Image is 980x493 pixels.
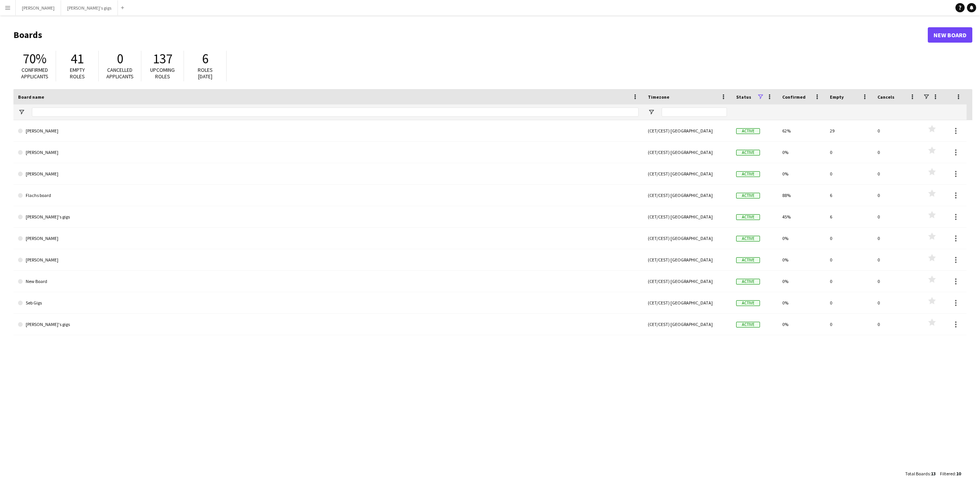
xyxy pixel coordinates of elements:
div: (CET/CEST) [GEOGRAPHIC_DATA] [643,142,732,163]
div: (CET/CEST) [GEOGRAPHIC_DATA] [643,228,732,249]
span: Confirmed [782,94,806,100]
div: 0% [778,249,825,270]
div: 0 [873,249,920,270]
div: (CET/CEST) [GEOGRAPHIC_DATA] [643,120,732,141]
button: [PERSON_NAME]'s gigs [61,0,118,15]
div: 0 [873,185,920,206]
div: 0 [825,292,873,313]
span: Cancels [877,94,894,100]
div: 0% [778,163,825,184]
input: Board name Filter Input [32,108,639,117]
button: Open Filter Menu [648,109,655,116]
span: Active [736,193,760,199]
div: 0% [778,142,825,163]
div: (CET/CEST) [GEOGRAPHIC_DATA] [643,206,732,227]
a: [PERSON_NAME] [18,228,639,249]
span: 70% [23,50,46,67]
a: [PERSON_NAME] [18,120,639,142]
span: Filtered [940,471,955,476]
span: 137 [153,50,172,67]
div: 0 [873,292,920,313]
div: 0 [873,163,920,184]
div: 45% [778,206,825,227]
div: 0 [873,314,920,335]
span: 0 [117,50,123,67]
div: : [940,466,961,481]
span: Status [736,94,751,100]
span: Board name [18,94,44,100]
div: 0% [778,228,825,249]
div: 0 [825,314,873,335]
span: Total Boards [905,471,930,476]
a: Flachs board [18,185,639,206]
span: Active [736,322,760,328]
div: 0% [778,271,825,292]
a: [PERSON_NAME] [18,142,639,163]
div: 0 [873,206,920,227]
div: 0% [778,314,825,335]
span: Active [736,236,760,242]
div: 0 [825,271,873,292]
div: 6 [825,206,873,227]
div: 0 [825,228,873,249]
a: [PERSON_NAME] [18,163,639,185]
span: 13 [931,471,935,476]
span: Cancelled applicants [106,66,134,80]
span: Roles [DATE] [198,66,213,80]
div: 88% [778,185,825,206]
a: [PERSON_NAME]'s gigs [18,314,639,335]
span: Active [736,171,760,177]
div: (CET/CEST) [GEOGRAPHIC_DATA] [643,271,732,292]
span: 41 [71,50,84,67]
h1: Boards [13,29,928,41]
a: [PERSON_NAME]'s gigs [18,206,639,228]
span: Active [736,300,760,306]
div: (CET/CEST) [GEOGRAPHIC_DATA] [643,314,732,335]
input: Timezone Filter Input [662,108,727,117]
div: 0 [825,142,873,163]
span: Active [736,214,760,220]
div: 0 [873,228,920,249]
a: New Board [928,27,972,43]
span: Empty [830,94,844,100]
div: 0 [873,120,920,141]
span: Active [736,150,760,156]
button: Open Filter Menu [18,109,25,116]
div: 0 [873,142,920,163]
span: Empty roles [70,66,85,80]
div: 62% [778,120,825,141]
button: [PERSON_NAME] [16,0,61,15]
span: Confirmed applicants [21,66,48,80]
div: 29 [825,120,873,141]
div: 6 [825,185,873,206]
span: 6 [202,50,209,67]
div: 0 [873,271,920,292]
span: Timezone [648,94,669,100]
div: (CET/CEST) [GEOGRAPHIC_DATA] [643,163,732,184]
div: (CET/CEST) [GEOGRAPHIC_DATA] [643,185,732,206]
a: [PERSON_NAME] [18,249,639,271]
span: 10 [956,471,961,476]
div: (CET/CEST) [GEOGRAPHIC_DATA] [643,249,732,270]
div: 0% [778,292,825,313]
div: : [905,466,935,481]
span: Active [736,128,760,134]
span: Active [736,279,760,285]
div: (CET/CEST) [GEOGRAPHIC_DATA] [643,292,732,313]
div: 0 [825,163,873,184]
span: Active [736,257,760,263]
a: New Board [18,271,639,292]
div: 0 [825,249,873,270]
a: Seb Gigs [18,292,639,314]
span: Upcoming roles [150,66,175,80]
